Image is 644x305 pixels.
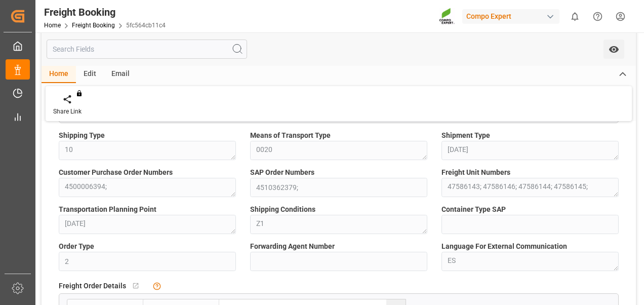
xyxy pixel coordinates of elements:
[59,215,236,234] textarea: [DATE]
[441,178,619,197] textarea: 47586143; 47586146; 47586144; 47586145;
[441,167,510,178] span: Freight Unit Numbers
[59,281,126,291] span: Freight Order Details
[441,141,619,160] textarea: [DATE]
[250,241,335,252] span: Forwarding Agent Number
[72,22,115,29] a: Freight Booking
[462,7,563,26] button: Compo Expert
[250,130,331,141] span: Means of Transport Type
[441,130,490,141] span: Shipment Type
[603,40,624,59] button: open menu
[586,5,609,28] button: Help Center
[462,9,559,24] div: Compo Expert
[59,141,236,160] textarea: 10
[250,215,427,234] textarea: Z1
[104,66,137,83] div: Email
[59,167,173,178] span: Customer Purchase Order Numbers
[441,204,506,215] span: Container Type SAP
[76,66,104,83] div: Edit
[59,204,156,215] span: Transportation Planning Point
[47,40,247,59] input: Search Fields
[441,252,619,271] textarea: ES
[250,167,314,178] span: SAP Order Numbers
[563,5,586,28] button: show 0 new notifications
[44,22,61,29] a: Home
[59,130,105,141] span: Shipping Type
[44,5,166,20] div: Freight Booking
[441,241,567,252] span: Language For External Communication
[42,66,76,83] div: Home
[250,204,315,215] span: Shipping Conditions
[59,178,236,197] textarea: 4500006394;
[250,141,427,160] textarea: 0020
[439,8,455,25] img: Screenshot%202023-09-29%20at%2010.02.21.png_1712312052.png
[59,241,94,252] span: Order Type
